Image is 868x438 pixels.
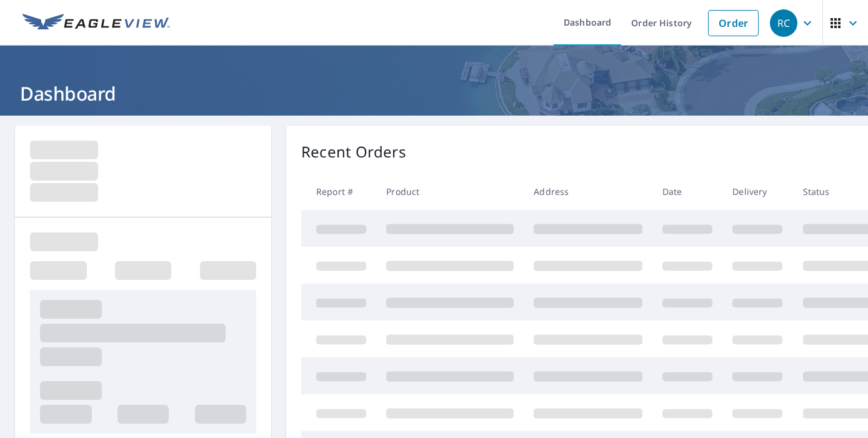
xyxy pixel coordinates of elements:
th: Date [652,173,722,210]
th: Delivery [722,173,792,210]
p: Recent Orders [301,141,406,163]
th: Report # [301,173,376,210]
th: Address [524,173,652,210]
div: RC [770,9,797,37]
a: Order [708,10,759,36]
img: EV Logo [22,14,170,32]
h1: Dashboard [15,81,853,106]
th: Product [376,173,524,210]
